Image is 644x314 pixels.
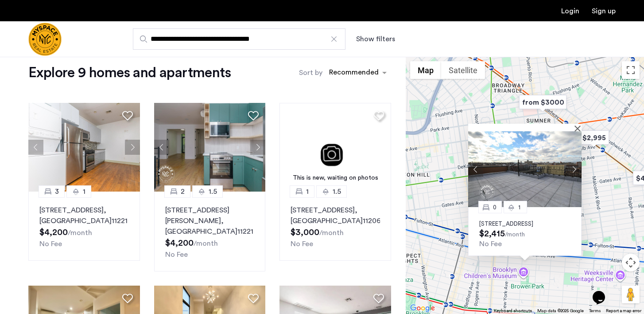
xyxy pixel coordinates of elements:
[325,65,391,81] ng-select: sort-apartment
[279,103,391,192] a: This is new, waiting on photos
[505,232,525,238] sub: /month
[194,240,218,247] sub: /month
[518,204,520,210] span: 1
[576,125,582,131] button: Close
[479,240,502,247] span: No Fee
[592,8,616,15] a: Registration
[125,140,140,155] button: Next apartment
[479,220,570,228] p: [STREET_ADDRESS]
[468,131,582,207] img: Apartment photo
[39,228,68,237] span: $4,200
[28,64,231,82] h1: Explore 9 homes and apartments
[306,186,309,197] span: 1
[39,205,129,226] p: [STREET_ADDRESS] 11221
[589,279,617,305] iframe: chat widget
[441,61,485,79] button: Show satellite imagery
[28,23,62,56] a: Cazamio Logo
[154,103,266,192] img: 1997_638555319680498839.jpeg
[154,192,266,271] a: 21.5[STREET_ADDRESS][PERSON_NAME], [GEOGRAPHIC_DATA]11221No Fee
[55,186,59,197] span: 3
[561,8,579,15] a: Login
[516,92,570,112] div: from $3000
[319,229,344,236] sub: /month
[28,23,62,56] img: logo
[468,162,483,177] button: Previous apartment
[154,140,169,155] button: Previous apartment
[279,192,391,261] a: 11.5[STREET_ADDRESS], [GEOGRAPHIC_DATA]11206No Fee
[165,251,188,258] span: No Fee
[299,67,322,78] label: Sort by
[291,228,319,237] span: $3,000
[408,302,437,314] a: Open this area in Google Maps (opens a new window)
[479,229,505,238] span: $2,415
[410,61,441,79] button: Show street map
[68,229,92,236] sub: /month
[622,61,640,79] button: Toggle fullscreen view
[566,162,582,177] button: Next apartment
[28,103,140,192] img: 1996_638246139995025989.jpeg
[165,205,255,237] p: [STREET_ADDRESS][PERSON_NAME] 11221
[333,186,341,197] span: 1.5
[284,173,387,183] div: This is new, waiting on photos
[575,128,613,148] div: $2,995
[279,103,391,192] img: 3.gif
[606,308,641,314] a: Report a map error
[181,186,185,197] span: 2
[291,240,313,247] span: No Fee
[328,67,379,80] div: Recommended
[589,308,601,314] a: Terms (opens in new tab)
[622,286,640,303] button: Drag Pegman onto the map to open Street View
[494,308,532,314] button: Keyboard shortcuts
[28,192,140,261] a: 31[STREET_ADDRESS], [GEOGRAPHIC_DATA]11221No Fee
[408,302,437,314] img: Google
[537,309,584,313] span: Map data ©2025 Google
[291,205,380,226] p: [STREET_ADDRESS] 11206
[493,204,497,210] span: 0
[622,254,640,271] button: Map camera controls
[250,140,265,155] button: Next apartment
[133,28,345,50] input: Apartment Search
[39,240,62,247] span: No Fee
[165,239,194,247] span: $4,200
[209,186,217,197] span: 1.5
[28,140,43,155] button: Previous apartment
[83,186,85,197] span: 1
[356,34,395,44] button: Show or hide filters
